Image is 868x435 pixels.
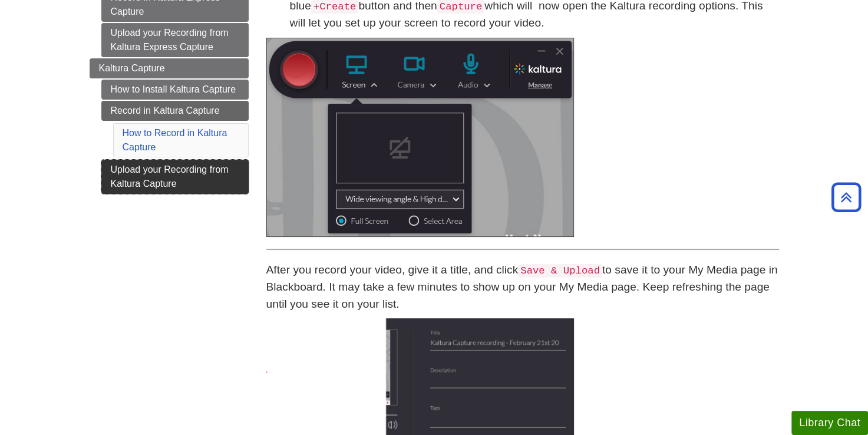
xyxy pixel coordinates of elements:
[266,262,779,313] p: After you record your video, give it a title, and click to save it to your My Media page in Black...
[101,101,249,121] a: Record in Kaltura Capture
[101,23,249,57] a: Upload your Recording from Kaltura Express Capture
[266,38,574,237] img: kaltura dashboard
[123,128,227,152] a: How to Record in Kaltura Capture
[101,80,249,100] a: How to Install Kaltura Capture
[101,160,249,194] a: Upload your Recording from Kaltura Capture
[791,411,868,435] button: Library Chat
[90,58,249,78] a: Kaltura Capture
[827,189,865,205] a: Back to Top
[518,264,602,278] code: Save & Upload
[99,63,165,73] span: Kaltura Capture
